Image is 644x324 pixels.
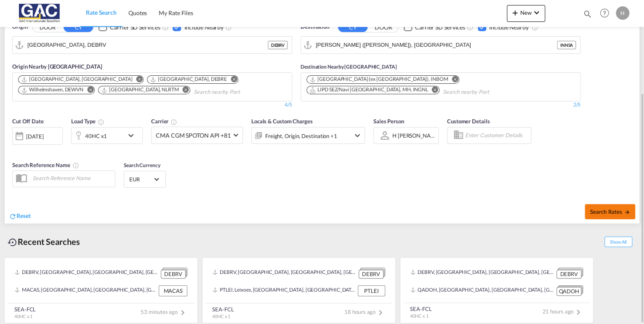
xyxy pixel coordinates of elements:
[489,23,529,32] div: Include Nearby
[110,23,160,32] div: Carrier SD Services
[9,212,16,220] md-icon: icon-refresh
[21,76,132,83] div: Hamburg, DEHAM
[373,118,404,125] span: Sales Person
[33,22,62,32] button: DOOR
[82,86,94,95] button: Remove
[352,130,362,141] md-icon: icon-chevron-down
[128,173,161,185] md-select: Select Currency: € EUREuro
[268,41,287,49] div: DEBRV
[71,118,104,125] span: Load Type
[616,6,629,20] div: H
[151,118,177,125] span: Carrier
[12,63,102,70] span: Origin Nearby [GEOGRAPHIC_DATA]
[597,6,612,20] span: Help
[21,76,134,83] div: Press delete to remove this chip.
[14,305,36,313] div: SEA-FCL
[410,313,428,319] span: 40HC x 1
[15,268,159,278] div: DEBRV, Bremerhaven, Germany, Western Europe, Europe
[8,237,18,247] md-icon: icon-backup-restore
[225,76,238,84] button: Remove
[184,23,224,32] div: Include Nearby
[443,85,523,99] input: Chips input.
[126,130,140,141] md-icon: icon-chevron-down
[159,285,187,296] div: MACAS
[410,285,554,296] div: QADOH, Doha, Qatar, Middle East, Middle East
[285,101,292,109] div: 4/5
[585,204,635,219] button: Search Ratesicon-arrow-right
[212,313,230,319] span: 40HC x 1
[400,257,593,323] recent-search-card: DEBRV, [GEOGRAPHIC_DATA], [GEOGRAPHIC_DATA], [GEOGRAPHIC_DATA], [GEOGRAPHIC_DATA] DEBRVQADOH, [GE...
[251,118,313,125] span: Locals & Custom Charges
[212,305,234,313] div: SEA-FCL
[162,24,168,31] md-icon: Unchecked: Search for CY (Container Yard) services for all selected carriers.Checked : Search for...
[309,76,448,83] div: Mumbai (ex Bombay), INBOM
[177,86,190,95] button: Remove
[532,8,542,18] md-icon: icon-chevron-down
[467,24,474,31] md-icon: Unchecked: Search for CY (Container Yard) services for all selected carriers.Checked : Search for...
[510,9,542,16] span: New
[344,308,386,315] span: 18 hours ago
[173,23,224,32] md-checkbox: Checkbox No Ink
[447,118,490,125] span: Customer Details
[392,132,441,139] div: H [PERSON_NAME]
[150,76,229,83] div: Press delete to remove this chip.
[557,41,576,49] div: INNSA
[556,270,581,279] div: DEBRV
[71,127,143,144] div: 40HC x1icon-chevron-down
[64,22,93,32] button: CY
[13,4,69,23] img: 9f305d00dc7b11eeb4548362177db9c3.png
[72,162,79,169] md-icon: Your search will be saved by the below given name
[27,39,268,51] input: Search by Port
[130,76,143,84] button: Remove
[391,129,436,141] md-select: Sales Person: H menze
[465,129,528,142] input: Enter Customer Details
[225,24,232,31] md-icon: Unchecked: Ignores neighbouring ports when fetching rates.Checked : Includes neighbouring ports w...
[4,257,198,323] recent-search-card: DEBRV, [GEOGRAPHIC_DATA], [GEOGRAPHIC_DATA], [GEOGRAPHIC_DATA], [GEOGRAPHIC_DATA] DEBRVMACAS, [GE...
[542,308,583,315] span: 21 hours ago
[531,24,538,31] md-icon: Unchecked: Ignores neighbouring ports when fetching rates.Checked : Includes neighbouring ports w...
[5,10,639,223] div: Origin DOOR CY Checkbox No InkUnchecked: Search for CY (Container Yard) services for all selected...
[410,305,431,313] div: SEA-FCL
[583,9,592,19] md-icon: icon-magnify
[16,212,31,219] span: Reset
[12,127,63,145] div: [DATE]
[202,257,396,323] recent-search-card: DEBRV, [GEOGRAPHIC_DATA], [GEOGRAPHIC_DATA], [GEOGRAPHIC_DATA], [GEOGRAPHIC_DATA] DEBRVPTLEI, Lei...
[194,85,274,99] input: Search nearby Port
[309,76,450,83] div: Press delete to remove this chip.
[446,76,459,84] button: Remove
[265,130,337,142] div: Freight Origin Destination Factory Stuffing
[28,172,115,184] input: Search Reference Name
[128,9,147,16] span: Quotes
[316,39,557,51] input: Search by Port
[21,86,85,93] div: Press delete to remove this chip.
[309,86,428,93] div: LIPD SEZ/Navi Mumbai, MH, INGNL
[305,73,576,99] md-chips-wrap: Chips container. Use arrow keys to select chips.
[556,287,581,296] div: QADOH
[338,22,367,32] button: CY
[583,9,592,22] div: icon-magnify
[129,175,153,183] span: EUR
[9,212,31,221] div: icon-refreshReset
[309,86,430,93] div: Press delete to remove this chip.
[12,118,44,125] span: Cut Off Date
[21,86,83,93] div: Wilhelmshaven, DEWVN
[14,313,32,319] span: 40HC x 1
[301,37,580,53] md-input-container: Jawaharlal Nehru (Nhava Sheva), INNSA
[426,86,439,95] button: Remove
[170,119,177,125] md-icon: The selected Trucker/Carrierwill be displayed in the rate results If the rates are from another f...
[213,268,357,278] div: DEBRV, Bremerhaven, Germany, Western Europe, Europe
[15,285,157,296] div: MACAS, Casablanca, Morocco, Northern Africa, Africa
[590,208,630,215] span: Search Rates
[251,127,365,144] div: Freight Origin Destination Factory Stuffingicon-chevron-down
[150,76,227,83] div: Bremen, DEBRE
[213,285,356,296] div: PTLEI, Leixoes, Portugal, Southern Europe, Europe
[507,5,545,22] button: icon-plus 400-fgNewicon-chevron-down
[415,23,465,32] div: Carrier SD Services
[410,268,554,278] div: DEBRV, Bremerhaven, Germany, Western Europe, Europe
[12,162,79,168] span: Search Reference Name
[358,285,385,296] div: PTLEI
[510,8,520,18] md-icon: icon-plus 400-fg
[13,37,292,53] md-input-container: Bremerhaven, DEBRV
[604,236,632,247] span: Show All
